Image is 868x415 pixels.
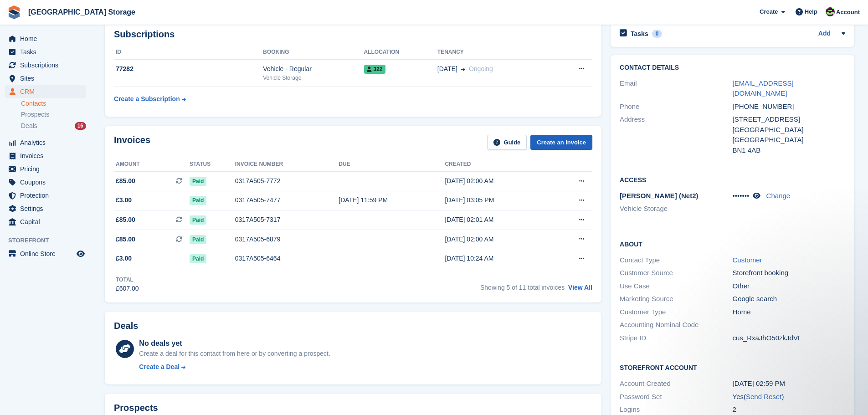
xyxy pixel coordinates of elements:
span: Online Store [20,247,75,260]
a: menu [5,32,86,45]
div: [DATE] 03:05 PM [445,195,551,205]
span: Invoices [20,149,75,162]
span: Create [760,7,778,16]
div: Contact Type [620,255,732,266]
div: 0317A505-7477 [235,195,339,205]
h2: Invoices [114,135,150,150]
li: Vehicle Storage [620,204,732,214]
div: Vehicle - Regular [263,64,364,74]
div: Stripe ID [620,333,732,343]
th: Tenancy [437,45,553,60]
a: menu [5,176,86,189]
h2: Contact Details [620,64,845,72]
a: menu [5,149,86,162]
a: Contacts [21,99,86,108]
div: [DATE] 02:00 AM [445,235,551,244]
div: 0317A505-6879 [235,235,339,244]
span: ( ) [744,393,784,400]
div: Customer Source [620,268,732,278]
div: Accounting Nominal Code [620,320,732,330]
a: Add [818,29,831,39]
span: Deals [21,122,37,130]
th: Amount [114,157,190,172]
a: Create a Deal [139,362,330,372]
span: Account [836,8,860,17]
span: £85.00 [116,176,135,186]
span: Paid [190,235,206,244]
h2: Storefront Account [620,363,845,372]
span: Paid [190,215,206,225]
a: View All [568,284,592,291]
th: ID [114,45,263,60]
a: Change [766,192,791,200]
span: Storefront [8,236,91,245]
span: Help [805,7,817,16]
div: 0317A505-7772 [235,176,339,186]
div: Account Created [620,379,732,389]
span: Protection [20,189,75,202]
a: [GEOGRAPHIC_DATA] Storage [25,5,139,20]
span: £3.00 [116,195,132,205]
h2: Subscriptions [114,29,592,40]
div: Create a Deal [139,362,180,372]
span: Ongoing [469,65,493,72]
span: Home [20,32,75,45]
div: Customer Type [620,307,732,318]
img: stora-icon-8386f47178a22dfd0bd8f6a31ec36ba5ce8667c1dd55bd0f319d3a0aa187defe.svg [7,5,21,19]
div: Storefront booking [733,268,845,278]
span: Prospects [21,110,49,119]
a: Preview store [75,248,86,259]
span: Pricing [20,163,75,175]
div: [DATE] 02:00 AM [445,176,551,186]
div: [PHONE_NUMBER] [733,102,845,112]
span: Capital [20,215,75,228]
div: [GEOGRAPHIC_DATA] [733,125,845,135]
th: Status [190,157,235,172]
div: Create a Subscription [114,94,180,104]
div: Google search [733,294,845,304]
span: Showing 5 of 11 total invoices [480,284,565,291]
a: menu [5,136,86,149]
a: Deals 16 [21,121,86,131]
a: [EMAIL_ADDRESS][DOMAIN_NAME] [733,79,794,97]
th: Due [339,157,445,172]
img: Gordy Scott [826,7,835,16]
div: Password Set [620,392,732,402]
div: [DATE] 11:59 PM [339,195,445,205]
a: menu [5,202,86,215]
div: Total [116,276,139,284]
span: Tasks [20,46,75,58]
div: Marketing Source [620,294,732,304]
span: Subscriptions [20,59,75,72]
h2: Tasks [631,30,648,38]
a: menu [5,163,86,175]
a: Create an Invoice [530,135,592,150]
a: menu [5,189,86,202]
h2: Deals [114,321,138,331]
div: 2 [733,405,845,415]
div: [DATE] 02:59 PM [733,379,845,389]
div: cus_RxaJhO50zkJdVt [733,333,845,343]
th: Invoice number [235,157,339,172]
div: 0317A505-6464 [235,254,339,263]
a: menu [5,215,86,228]
th: Created [445,157,551,172]
span: Sites [20,72,75,85]
span: CRM [20,85,75,98]
div: [DATE] 10:24 AM [445,254,551,263]
div: [GEOGRAPHIC_DATA] [733,135,845,145]
div: BN1 4AB [733,145,845,156]
h2: About [620,239,845,248]
span: £3.00 [116,254,132,263]
a: Guide [487,135,527,150]
a: Create a Subscription [114,91,186,108]
div: Other [733,281,845,292]
span: Paid [190,196,206,205]
a: menu [5,247,86,260]
span: ••••••• [733,192,750,200]
span: Settings [20,202,75,215]
a: Prospects [21,110,86,119]
div: Logins [620,405,732,415]
span: £85.00 [116,215,135,225]
div: 0 [652,30,663,38]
